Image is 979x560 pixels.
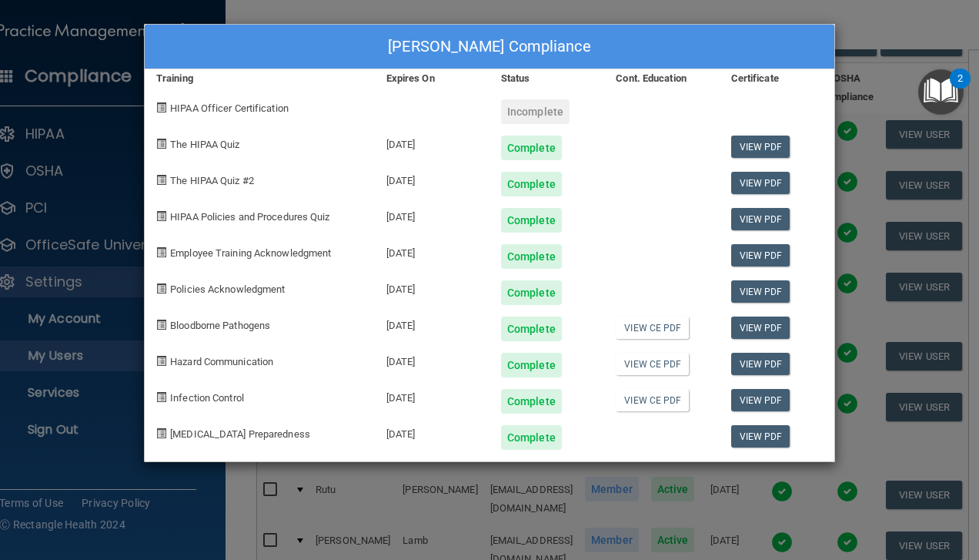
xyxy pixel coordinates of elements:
div: 2 [957,79,963,99]
div: [DATE] [375,414,489,450]
div: Incomplete [501,99,570,124]
div: [DATE] [375,305,489,341]
a: View PDF [731,425,790,448]
div: [DATE] [375,269,489,305]
a: View CE PDF [616,353,689,375]
div: Cont. Education [604,69,719,88]
a: View PDF [731,244,790,267]
span: Employee Training Acknowledgment [170,247,331,259]
span: The HIPAA Quiz #2 [170,175,254,186]
span: Infection Control [170,392,244,404]
span: Bloodborne Pathogens [170,320,270,331]
div: [DATE] [375,196,489,233]
iframe: Drift Widget Chat Controller [713,461,961,522]
a: View PDF [731,353,790,375]
span: Policies Acknowledgment [170,283,285,295]
a: View PDF [731,136,790,158]
a: View PDF [731,208,790,230]
div: Complete [501,208,562,233]
div: Complete [501,280,562,305]
a: View CE PDF [616,389,689,411]
div: [DATE] [375,377,489,414]
a: View PDF [731,280,790,303]
div: Complete [501,317,562,341]
div: Complete [501,136,562,160]
div: [PERSON_NAME] Compliance [145,25,834,69]
span: The HIPAA Quiz [170,139,239,150]
div: Complete [501,425,562,450]
div: Training [145,69,375,88]
span: HIPAA Policies and Procedures Quiz [170,211,329,223]
div: [DATE] [375,341,489,377]
span: HIPAA Officer Certification [170,102,289,114]
span: [MEDICAL_DATA] Preparedness [170,428,310,440]
div: Certificate [720,69,834,88]
div: Expires On [375,69,489,88]
div: Complete [501,353,562,377]
a: View PDF [731,172,790,194]
div: [DATE] [375,233,489,269]
a: View CE PDF [616,317,689,339]
div: [DATE] [375,160,489,196]
a: View PDF [731,389,790,411]
a: View PDF [731,317,790,339]
button: Open Resource Center, 2 new notifications [918,69,964,115]
span: Hazard Communication [170,356,273,367]
div: [DATE] [375,124,489,160]
div: Complete [501,172,562,196]
div: Complete [501,244,562,269]
div: Complete [501,389,562,414]
div: Status [489,69,604,88]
